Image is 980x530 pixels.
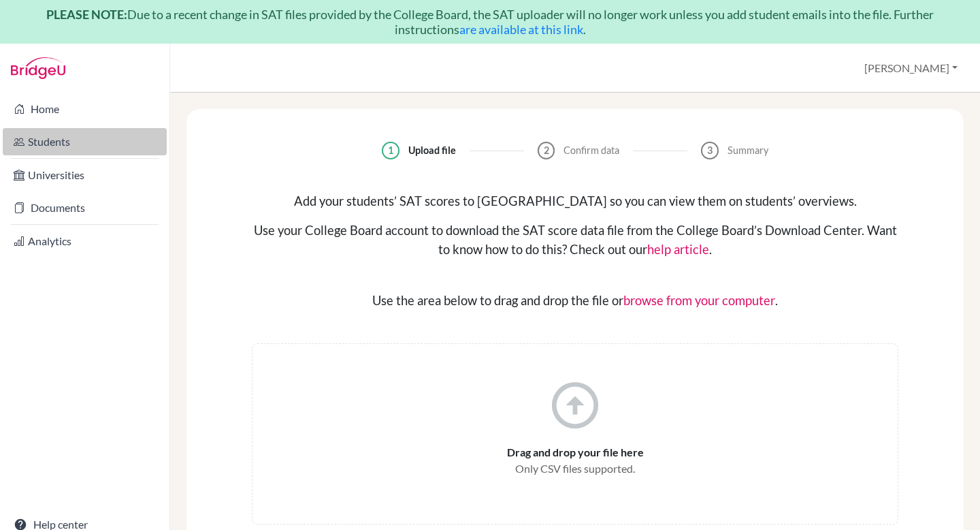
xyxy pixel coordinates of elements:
[3,128,167,155] a: Students
[538,142,555,159] div: 2
[3,194,167,221] a: Documents
[3,161,167,189] a: Universities
[701,142,719,159] div: 3
[3,228,167,255] a: Analytics
[515,461,635,477] span: Only CSV files supported.
[547,377,603,433] i: arrow_circle_up
[858,55,964,81] button: [PERSON_NAME]
[11,57,65,79] img: Bridge-U
[507,444,644,461] span: Drag and drop your file here
[382,142,399,159] div: 1
[252,221,898,259] div: Use your College Board account to download the SAT score data file from the College Board’s Downl...
[252,192,898,211] div: Add your students’ SAT scores to [GEOGRAPHIC_DATA] so you can view them on students’ overviews.
[563,143,619,158] div: Confirm data
[647,242,709,257] a: help article
[252,292,898,311] div: Use the area below to drag and drop the file or .
[408,143,456,158] div: Upload file
[728,143,768,158] div: Summary
[3,95,167,123] a: Home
